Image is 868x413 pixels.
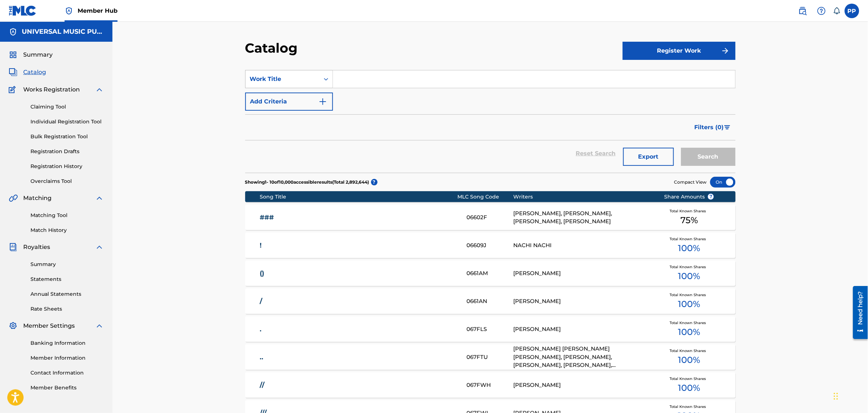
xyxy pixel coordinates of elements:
[848,283,868,342] iframe: Resource Center
[30,212,104,219] a: Matching Tool
[670,264,709,270] span: Total Known Shares
[674,179,707,185] span: Compact View
[23,243,50,252] span: Royalties
[513,241,653,250] div: NACHI NACHI
[690,118,736,136] button: Filters (0)
[23,85,80,94] span: Works Registration
[795,4,810,18] a: Public Search
[513,381,653,389] div: [PERSON_NAME]
[78,7,118,15] span: Member Hub
[467,241,513,250] div: 06609J
[95,243,104,252] img: expand
[670,208,709,214] span: Total Known Shares
[467,213,513,222] div: 06602F
[30,369,104,377] a: Contact Information
[817,7,826,15] img: help
[260,269,457,278] a: ()
[832,378,868,413] iframe: Chat Widget
[680,214,698,227] span: 75 %
[22,28,104,36] h5: UNIVERSAL MUSIC PUB GROUP
[30,384,104,392] a: Member Benefits
[513,193,653,201] div: Writers
[678,242,700,255] span: 100 %
[260,297,457,306] a: /
[30,290,104,298] a: Annual Statements
[670,376,709,381] span: Total Known Shares
[245,70,736,173] form: Search Form
[23,322,75,330] span: Member Settings
[260,193,457,201] div: Song Title
[708,194,714,200] span: ?
[513,345,653,369] div: [PERSON_NAME] [PERSON_NAME] [PERSON_NAME], [PERSON_NAME], [PERSON_NAME], [PERSON_NAME], [PERSON_N...
[467,269,513,278] div: 0661AM
[95,322,104,330] img: expand
[30,118,104,126] a: Individual Registration Tool
[9,28,17,36] img: Accounts
[318,97,327,106] img: 9d2ae6d4665cec9f34b9.svg
[260,213,457,222] a: ###
[457,193,513,201] div: MLC Song Code
[95,85,104,94] img: expand
[260,241,457,250] a: !
[678,326,700,339] span: 100 %
[721,46,730,55] img: f7272a7cc735f4ea7f67.svg
[30,163,104,170] a: Registration History
[9,68,17,77] img: Catalog
[670,320,709,326] span: Total Known Shares
[678,381,700,394] span: 100 %
[30,339,104,347] a: Banking Information
[9,243,17,252] img: Royalties
[833,7,840,15] div: Notifications
[467,353,513,361] div: 067FTU
[23,68,46,77] span: Catalog
[245,93,333,111] button: Add Criteria
[30,177,104,185] a: Overclaims Tool
[724,125,731,130] img: filter
[30,305,104,313] a: Rate Sheets
[30,103,104,111] a: Claiming Tool
[467,325,513,334] div: 067FLS
[245,40,301,56] h2: Catalog
[260,325,457,334] a: .
[623,148,674,166] button: Export
[260,353,457,361] a: ..
[9,322,17,330] img: Member Settings
[834,385,838,407] div: Drag
[670,348,709,353] span: Total Known Shares
[23,50,53,59] span: Summary
[623,42,736,60] button: Register Work
[30,354,104,362] a: Member Information
[513,325,653,334] div: [PERSON_NAME]
[9,50,17,59] img: Summary
[9,85,18,94] img: Works Registration
[30,226,104,234] a: Match History
[30,261,104,268] a: Summary
[9,5,37,16] img: MLC Logo
[260,381,457,389] a: //
[814,4,829,18] div: Help
[30,275,104,283] a: Statements
[678,298,700,311] span: 100 %
[513,297,653,306] div: [PERSON_NAME]
[23,194,52,203] span: Matching
[798,7,807,15] img: search
[513,269,653,278] div: [PERSON_NAME]
[9,68,46,77] a: CatalogCatalog
[30,133,104,140] a: Bulk Registration Tool
[695,123,724,132] span: Filters ( 0 )
[95,194,104,203] img: expand
[664,193,714,201] span: Share Amounts
[513,209,653,226] div: [PERSON_NAME], [PERSON_NAME], [PERSON_NAME], [PERSON_NAME]
[9,50,53,59] a: SummarySummary
[30,148,104,155] a: Registration Drafts
[670,292,709,298] span: Total Known Shares
[467,381,513,389] div: 067FWH
[65,7,73,15] img: Top Rightsholder
[670,236,709,242] span: Total Known Shares
[245,179,369,185] p: Showing 1 - 10 of 10,000 accessible results (Total 2,892,644 )
[371,179,378,185] span: ?
[9,194,18,203] img: Matching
